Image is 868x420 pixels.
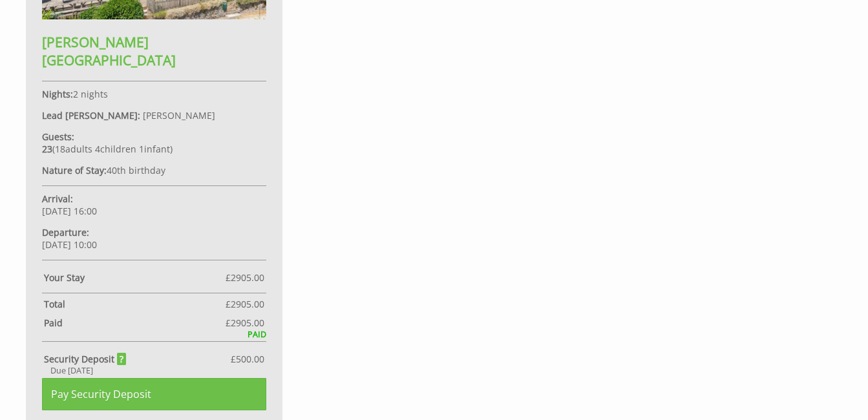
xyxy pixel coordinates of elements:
span: adult [55,143,92,155]
strong: Total [44,298,226,310]
div: Due [DATE] [42,365,266,376]
span: £ [226,271,264,284]
span: 2905.00 [231,271,264,284]
span: child [92,143,136,155]
p: 2 nights [42,88,266,100]
a: [PERSON_NAME][GEOGRAPHIC_DATA] [42,10,266,69]
a: Pay Security Deposit [42,378,266,410]
span: 2905.00 [231,298,264,310]
h2: [PERSON_NAME][GEOGRAPHIC_DATA] [42,33,266,69]
strong: 23 [42,143,52,155]
strong: Paid [44,317,226,329]
strong: Lead [PERSON_NAME]: [42,109,140,121]
span: £ [226,317,264,329]
span: 4 [95,143,100,155]
span: £ [231,353,264,365]
strong: Arrival: [42,193,73,205]
span: s [88,143,92,155]
strong: Departure: [42,226,89,238]
strong: Guests: [42,131,74,143]
strong: Nature of Stay: [42,164,107,176]
span: ( ) [42,143,173,155]
span: infant [136,143,170,155]
span: 2905.00 [231,317,264,329]
span: 18 [55,143,65,155]
div: PAID [42,329,266,340]
span: 500.00 [236,353,264,365]
span: 1 [139,143,144,155]
p: 40th birthday [42,164,266,176]
span: [PERSON_NAME] [143,109,215,121]
span: ren [122,143,136,155]
p: [DATE] 16:00 [42,193,266,217]
strong: Your Stay [44,271,226,284]
span: £ [226,298,264,310]
p: [DATE] 10:00 [42,226,266,251]
strong: Nights: [42,88,73,100]
strong: Security Deposit [44,353,127,365]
